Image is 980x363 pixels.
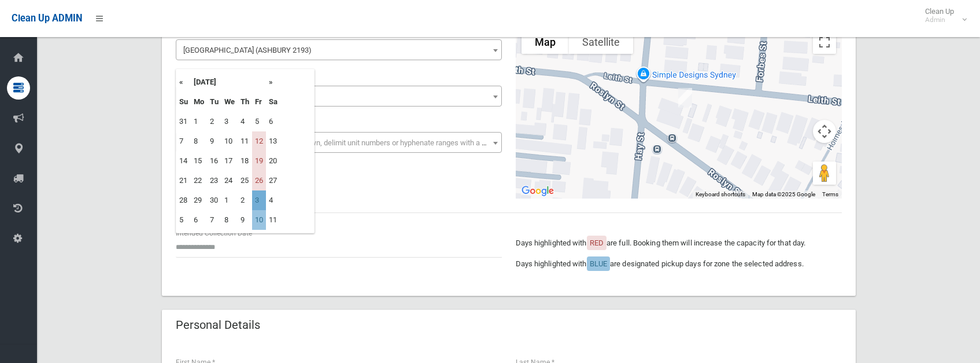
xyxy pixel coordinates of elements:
td: 11 [238,131,252,151]
td: 7 [176,131,191,151]
th: » [266,72,280,92]
td: 29 [191,190,207,210]
span: RED [590,239,604,247]
span: BLUE [590,259,607,268]
td: 16 [207,151,221,171]
th: Fr [252,92,266,112]
td: 21 [176,171,191,190]
th: Tu [207,92,221,112]
td: 15 [191,151,207,171]
span: Select the unit number from the dropdown, delimit unit numbers or hyphenate ranges with a comma [183,138,506,147]
th: [DATE] [191,72,266,92]
td: 2 [238,190,252,210]
td: 30 [207,190,221,210]
td: 9 [207,131,221,151]
button: Show satellite imagery [569,31,633,54]
th: Th [238,92,252,112]
td: 3 [252,190,266,210]
span: Clean Up ADMIN [12,13,82,24]
td: 27 [266,171,280,190]
td: 25 [238,171,252,190]
td: 2 [207,112,221,131]
td: 5 [176,210,191,230]
td: 6 [266,112,280,131]
td: 18 [238,151,252,171]
a: Terms (opens in new tab) [822,191,838,197]
th: Sa [266,92,280,112]
span: Clean Up [919,7,966,24]
img: Google [519,184,557,199]
td: 4 [266,190,280,210]
th: Su [176,92,191,112]
th: We [221,92,238,112]
small: Admin [925,16,954,24]
button: Keyboard shortcuts [696,190,745,199]
td: 11 [266,210,280,230]
td: 24 [221,171,238,190]
td: 26 [252,171,266,190]
td: 12 [252,131,266,151]
th: Mo [191,92,207,112]
td: 10 [252,210,266,230]
td: 3 [221,112,238,131]
td: 1 [221,190,238,210]
td: 17 [221,151,238,171]
td: 8 [191,131,207,151]
span: Hay Street (ASHBURY 2193) [179,42,499,58]
td: 8 [221,210,238,230]
td: 23 [207,171,221,190]
td: 4 [238,112,252,131]
span: Map data ©2025 Google [752,191,815,197]
td: 20 [266,151,280,171]
header: Personal Details [162,314,274,336]
td: 14 [176,151,191,171]
div: 68 Hay Street, ASHBURY NSW 2193 [674,83,697,112]
td: 9 [238,210,252,230]
td: 31 [176,112,191,131]
button: Drag Pegman onto the map to open Street View [813,162,836,185]
td: 6 [191,210,207,230]
td: 5 [252,112,266,131]
button: Toggle fullscreen view [813,31,836,54]
td: 13 [266,131,280,151]
button: Show street map [522,31,569,54]
a: Open this area in Google Maps (opens a new window) [519,184,557,199]
span: 68 [176,86,502,107]
button: Map camera controls [813,120,836,143]
td: 1 [191,112,207,131]
p: Days highlighted with are designated pickup days for zone the selected address. [516,257,842,271]
td: 28 [176,190,191,210]
span: 68 [179,89,499,105]
p: Days highlighted with are full. Booking them will increase the capacity for that day. [516,236,842,250]
th: « [176,72,191,92]
td: 22 [191,171,207,190]
td: 19 [252,151,266,171]
td: 10 [221,131,238,151]
span: Hay Street (ASHBURY 2193) [176,39,502,60]
td: 7 [207,210,221,230]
